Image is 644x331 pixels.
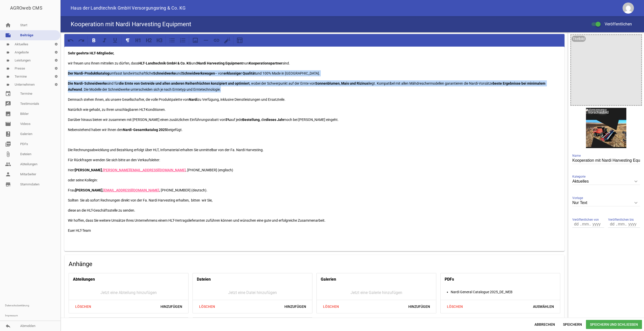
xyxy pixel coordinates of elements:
[319,302,343,311] span: Löschen
[52,40,60,48] i: settings
[68,207,561,213] p: diese an die HLT-Geschäftsstelle zu senden.
[153,71,176,75] strong: Schneidwerke
[224,71,256,75] strong: erklassiger Qualität
[632,199,640,207] i: keyboard_arrow_down
[68,217,561,223] p: Wir hoffen, dass Sie weitere Umsätze Ihres Unternehmens einem HLT-Vertragslieferanten zuführen kö...
[445,275,454,283] h4: PDFs
[68,197,561,203] p: Sollten Sie ab sofort Rechnungen direkt von der Fa. Nardi Harvesting erhalten, bitten wir Sie,
[443,302,467,311] span: Löschen
[68,157,561,163] p: Für Rückfragen wenden Sie sich bitte an den Verkaufsleiter:
[5,171,11,177] i: person
[189,97,198,102] strong: Nardi
[68,81,107,85] strong: Die Nardi-Schneidwerke
[315,81,368,85] strong: Sonnenblumen, Mais und Rizinus
[6,43,10,46] i: label
[52,64,60,73] i: settings
[123,128,167,132] strong: Nardi-Gesamtkatalog 2025
[69,285,188,300] div: Jetzt eine Abteilung hinzufügen
[156,302,186,311] span: Hinzufügen
[317,285,436,300] div: Jetzt eine Galerie hinzufügen
[632,177,640,185] i: keyboard_arrow_down
[71,6,185,10] span: Haus der Landtechnik GmbH Versorgungsring & Co. KG
[68,167,561,173] p: Herr , , [PHONE_NUMBER] (englisch)
[68,70,561,76] p: umfasst landwirtschaftliche und – von und 100% Made in [GEOGRAPHIC_DATA].
[75,188,102,192] strong: [PERSON_NAME]
[599,22,632,26] span: Veröffentlichen
[530,320,559,329] span: Abbrechen
[266,118,284,122] strong: dieses Jahr
[68,60,561,66] p: wir freuen uns Ihnen mitteilen zu dürfen, dass und nun sind.
[5,32,11,38] i: note
[5,121,11,127] i: movie
[451,289,560,295] li: Nardi General Catalogue 2025_DE_WEB
[587,109,610,115] div: Vorschaubild
[321,275,336,283] h4: Galerien
[68,107,561,113] p: Natürlich wie gehabt, zu Ihren unschlagbaren HLT-Konditionen.
[5,141,11,147] i: picture_as_pdf
[572,217,599,222] span: Veröffentlichen von
[5,181,11,187] i: store_mall_directory
[68,51,114,55] strong: Sehr geehrte HLT-Mitglieder,
[68,127,561,133] p: Nebenstehend haben wir Ihnen den beigefügt.
[404,302,434,311] span: Hinzufügen
[68,147,561,153] p: Die Rechnungsabwicklung und Bezahlung erfolgt über HLT, Infomaterial erhalten Sie unmittelbar von...
[52,48,60,56] i: settings
[280,302,310,311] span: Hinzufügen
[68,80,561,92] p: sind für , wobei der Schwerpunkt auf der Ernte von liegt. Kompatibel mit allen Mähdreschermodelle...
[225,118,230,122] strong: 5%
[608,217,634,222] span: Veröffentlichen bis
[572,36,586,42] div: Titelbild
[572,221,581,227] input: dd
[5,131,11,137] i: photo_album
[6,67,10,70] i: label
[197,275,211,283] h4: Dateien
[52,73,60,81] i: settings
[139,61,191,65] strong: HLT-Landtechnik GmbH & Co. KG
[608,221,617,227] input: dd
[242,118,260,122] strong: Bestellung
[182,71,215,75] strong: Schneidwerkswagen
[195,302,219,311] span: Löschen
[68,187,561,193] p: Frau , , [PHONE_NUMBER] (deutsch).
[68,227,561,234] p: Euer HLT-Team
[75,168,102,172] strong: [PERSON_NAME]
[103,188,159,192] a: [EMAIL_ADDRESS][DOMAIN_NAME]
[5,101,11,107] i: rate_review
[68,71,109,75] strong: Der Nardi-Produktkatalog
[5,111,11,117] i: image
[52,56,60,64] i: settings
[71,302,95,311] span: Löschen
[5,91,11,97] i: event
[73,275,95,283] h4: Abteilungen
[626,221,638,227] input: yyyy
[69,260,560,268] h4: Anhänge
[6,75,10,78] i: label
[193,285,312,300] div: Jetzt eine Datei hinzufügen
[6,59,10,62] i: label
[119,81,250,85] strong: die Ernte von Getreide und allen anderen Reihenfrüchten konzipiert und optimiert
[6,51,10,54] i: label
[5,323,11,329] i: reply
[68,177,561,183] p: oder seine Kollegin:
[52,81,60,89] i: settings
[590,221,603,227] input: yyyy
[617,221,626,227] input: mm
[5,161,11,167] i: people
[5,151,11,157] i: attach_file
[68,96,561,103] p: Demnach stehen Ihnen, als unsere Gesellschafter, die volle Produktpalette von zu Verfügung, inklu...
[581,221,590,227] input: mm
[6,83,10,86] i: label
[249,61,282,65] strong: Kooperationspartner
[5,22,11,28] i: home
[68,117,561,123] p: Darüber hinaus bieten wir zusammen mit [PERSON_NAME] einen zusätzlichen Einführungsrabatt von auf...
[197,61,243,65] strong: Nardi Harvesting Equipment
[71,20,191,28] h4: Kooperation mit Nardi Harvesting Equipment
[529,302,558,311] span: Auswählen
[586,320,642,329] span: Speichern und Schließen
[103,168,186,172] a: [PERSON_NAME][EMAIL_ADDRESS][DOMAIN_NAME]
[559,320,586,329] span: Speichern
